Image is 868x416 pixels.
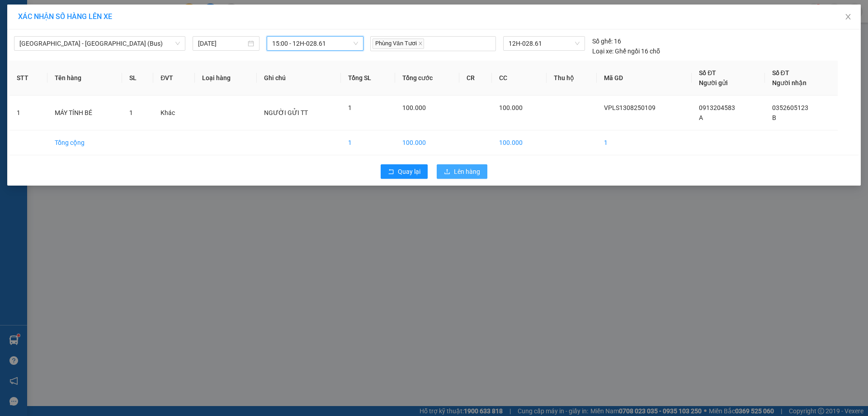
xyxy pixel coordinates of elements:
span: 12H-028.61 [509,37,579,50]
th: STT [9,61,47,96]
span: 0352605123 [772,104,808,111]
th: Tên hàng [47,61,123,96]
span: NGƯỜI GỬI TT [264,109,308,116]
button: uploadLên hàng [437,164,487,179]
span: Số ghế: [592,36,613,46]
span: Phùng Văn Tươi [373,38,424,49]
th: Thu hộ [547,61,597,96]
td: 1 [9,96,47,130]
th: Tổng SL [341,61,395,96]
td: 1 [341,130,395,155]
span: Người gửi [699,79,728,86]
span: close [844,13,852,20]
div: 16 [592,36,621,46]
span: 1 [129,109,133,116]
span: 15:00 - 12H-028.61 [272,37,358,50]
span: Số ĐT [772,69,789,77]
td: 1 [597,130,692,155]
td: MÁY TÍNH BÉ [47,96,123,130]
input: 13/08/2025 [198,38,246,48]
span: Lạng Sơn - Hà Nội (Bus) [19,37,180,50]
span: Quay lại [398,167,420,177]
th: Loại hàng [195,61,257,96]
td: Khác [153,96,195,130]
span: Lên hàng [454,167,480,177]
span: Loại xe: [592,46,613,56]
th: Ghi chú [257,61,341,96]
span: A [699,114,703,121]
span: Người nhận [772,79,807,86]
th: Tổng cước [395,61,460,96]
span: upload [444,168,450,176]
span: rollback [388,168,394,176]
th: Mã GD [597,61,692,96]
th: SL [122,61,153,96]
td: Tổng cộng [47,130,123,155]
th: CR [459,61,492,96]
th: ĐVT [153,61,195,96]
span: 1 [348,104,352,111]
span: B [772,114,776,121]
td: 100.000 [395,130,460,155]
span: XÁC NHẬN SỐ HÀNG LÊN XE [18,12,112,21]
td: 100.000 [492,130,547,155]
button: rollbackQuay lại [381,164,428,179]
span: VPLS1308250109 [604,104,656,111]
th: CC [492,61,547,96]
div: Ghế ngồi 16 chỗ [592,46,660,56]
span: Số ĐT [699,69,716,77]
span: close [418,41,423,46]
span: 100.000 [499,104,523,111]
span: 100.000 [402,104,426,111]
span: 0913204583 [699,104,735,111]
button: Close [835,5,861,30]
